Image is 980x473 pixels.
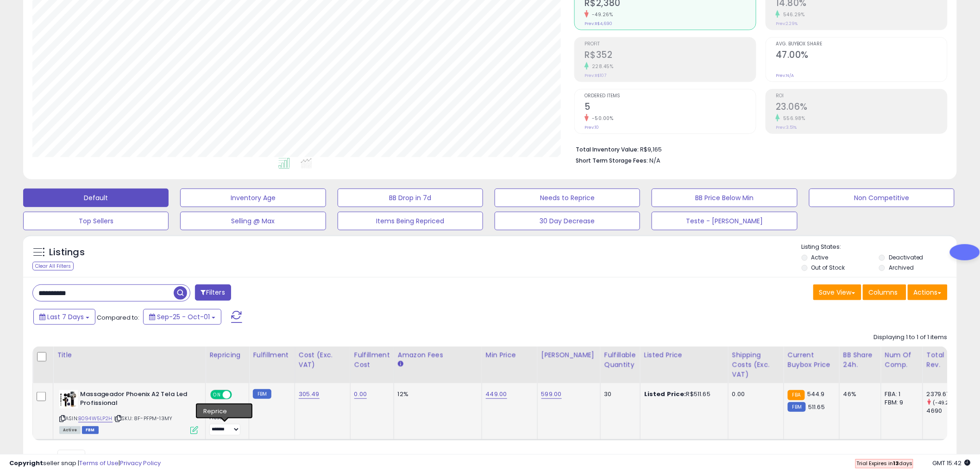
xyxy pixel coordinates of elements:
div: 2379.67 [927,390,964,398]
small: Prev: R$107 [584,73,606,78]
span: FBM [82,426,99,434]
li: R$9,165 [576,143,941,154]
a: 449.00 [486,390,507,399]
img: 41WpgWn1kTL._SL40_.jpg [59,390,78,409]
h5: Listings [49,246,85,259]
div: BB Share 24h. [843,350,877,370]
div: Num of Comp. [885,350,919,370]
div: Cost (Exc. VAT) [299,350,346,370]
button: Inventory Age [180,189,326,207]
small: Prev: 10 [584,125,599,130]
span: 511.65 [808,403,825,411]
a: 599.00 [541,390,562,399]
div: 30 [604,390,633,398]
span: Avg. Buybox Share [776,42,947,47]
small: Prev: 2.29% [776,21,798,26]
b: Short Term Storage Fees: [576,157,648,164]
button: BB Price Below Min [652,189,797,207]
div: Amazon Fees [398,350,478,360]
button: Save View [813,284,861,300]
a: 305.49 [299,390,320,399]
small: FBM [788,402,806,412]
span: N/A [649,156,660,165]
a: B094W5LP2H [78,415,113,423]
div: Shipping Costs (Exc. VAT) [732,350,780,379]
a: 0.00 [354,390,367,399]
small: Prev: N/A [776,73,794,78]
div: 12% [398,390,475,398]
label: Archived [889,264,914,271]
h2: 23.06% [776,101,947,114]
b: Total Inventory Value: [576,145,639,153]
button: BB Drop in 7d [338,189,483,207]
div: Total Rev. [927,350,961,370]
button: Top Sellers [23,212,169,230]
div: FBA: 1 [885,390,916,398]
div: 0.00 [732,390,777,398]
small: 546.29% [780,11,805,18]
button: Actions [908,284,948,300]
b: Listed Price: [644,390,686,398]
span: 2025-10-9 15:42 GMT [933,459,971,467]
b: 13 [893,460,899,467]
button: Needs to Reprice [495,189,640,207]
button: Items Being Repriced [338,212,483,230]
div: Amazon AI [209,404,242,413]
div: Min Price [486,350,534,360]
small: FBM [253,389,271,399]
label: Active [811,253,829,261]
div: Clear All Filters [32,262,74,271]
small: -49.26% [589,11,613,18]
div: Fulfillment Cost [354,350,390,370]
span: Columns [869,288,898,297]
div: Fulfillment [253,350,290,360]
span: OFF [231,391,245,399]
button: Columns [863,284,906,300]
a: Privacy Policy [120,459,161,467]
label: Deactivated [889,253,923,261]
span: ROI [776,94,947,99]
strong: Copyright [9,459,43,467]
h2: 47.00% [776,50,947,62]
small: -50.00% [589,115,614,122]
button: Selling @ Max [180,212,326,230]
p: Listing States: [802,243,957,252]
span: Sep-25 - Oct-01 [157,312,210,322]
div: Displaying 1 to 1 of 1 items [874,333,948,342]
div: [PERSON_NAME] [541,350,597,360]
button: 30 Day Decrease [495,212,640,230]
small: (-49.26%) [933,399,959,406]
span: Ordered Items [584,94,756,99]
span: Last 7 Days [47,312,84,322]
span: Trial Expires in days [856,460,912,467]
small: Prev: R$4,690 [584,21,612,26]
span: | SKU: 8F-PFPM-13MY [114,415,172,422]
h2: R$352 [584,50,756,62]
span: Show: entries [39,453,106,461]
h2: 5 [584,101,756,114]
span: Profit [584,42,756,47]
div: seller snap | | [9,459,161,468]
button: Teste - [PERSON_NAME] [652,212,797,230]
span: ON [211,391,223,399]
div: FBM: 9 [885,398,916,407]
button: Last 7 Days [33,309,95,325]
div: Current Buybox Price [788,350,836,370]
small: 228.45% [589,63,614,70]
button: Default [23,189,169,207]
label: Out of Stock [811,264,845,271]
div: R$511.65 [644,390,721,398]
span: 544.9 [807,390,825,398]
small: 556.98% [780,115,805,122]
div: Fulfillable Quantity [604,350,636,370]
div: Repricing [209,350,245,360]
a: Terms of Use [79,459,119,467]
button: Sep-25 - Oct-01 [143,309,221,325]
button: Filters [195,284,231,301]
small: Prev: 3.51% [776,125,797,130]
div: 46% [843,390,874,398]
div: Title [57,350,201,360]
button: Non Competitive [809,189,955,207]
div: ASIN: [59,390,198,433]
div: Preset: [209,415,242,435]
